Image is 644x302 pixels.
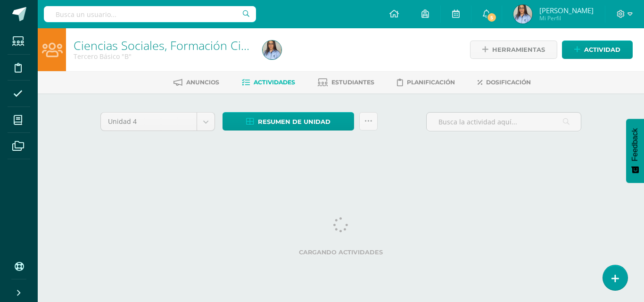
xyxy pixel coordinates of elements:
span: Feedback [631,128,639,161]
span: Herramientas [492,41,545,58]
div: Tercero Básico 'B' [74,52,251,61]
span: Resumen de unidad [258,113,330,131]
button: Feedback - Mostrar encuesta [626,119,644,183]
a: Resumen de unidad [223,112,354,131]
a: Planificación [397,75,455,90]
span: Planificación [407,79,455,86]
img: 70b1105214193c847cd35a8087b967c7.png [263,41,281,59]
a: Dosificación [478,75,531,90]
span: 5 [487,12,497,23]
input: Busca un usuario... [44,6,256,22]
a: Ciencias Sociales, Formación Ciudadana e Interculturalidad [74,37,389,53]
label: Cargando actividades [100,249,581,256]
input: Busca la actividad aquí... [427,113,581,131]
span: Actividades [254,79,295,86]
a: Herramientas [470,41,557,59]
a: Anuncios [173,75,219,90]
a: Estudiantes [318,75,374,90]
h1: Ciencias Sociales, Formación Ciudadana e Interculturalidad [74,39,251,52]
span: Dosificación [486,79,531,86]
span: Estudiantes [331,79,374,86]
span: Actividad [584,41,620,58]
span: Anuncios [186,79,219,86]
span: [PERSON_NAME] [539,6,594,15]
a: Actividad [562,41,633,59]
span: Unidad 4 [108,113,190,131]
img: 70b1105214193c847cd35a8087b967c7.png [513,5,532,24]
a: Actividades [242,75,295,90]
a: Unidad 4 [101,113,215,131]
span: Mi Perfil [539,14,594,22]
